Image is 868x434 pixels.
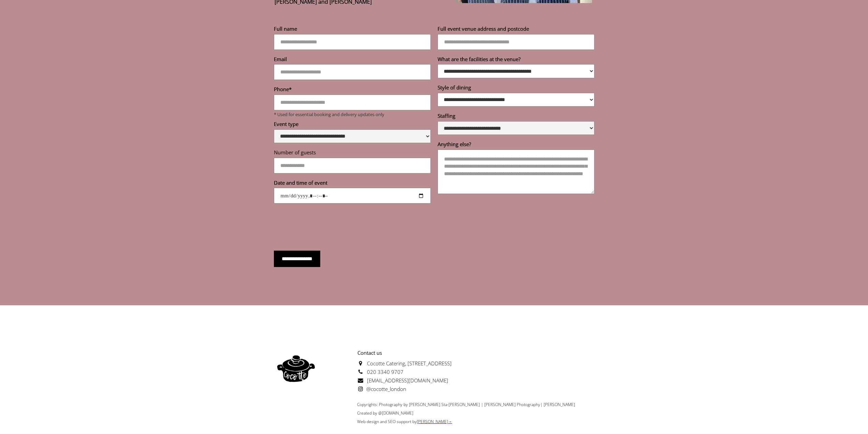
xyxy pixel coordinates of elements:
a: [PERSON_NAME]→ [417,419,452,424]
label: Phone* [274,86,431,95]
a: Cocotte Catering, [STREET_ADDRESS] [357,360,452,367]
label: Date and time of event [274,179,431,188]
strong: Contact us [357,349,382,357]
form: Reservations form [274,25,594,267]
label: Event type [274,121,431,129]
label: Number of guests [274,149,431,158]
a: [EMAIL_ADDRESS][DOMAIN_NAME] [357,377,448,384]
span: Created by @[DOMAIN_NAME] [357,410,413,416]
label: What are the facilities at the venue? [438,56,594,65]
label: Anything else? [438,141,594,150]
p: * Used for essential booking and delivery updates only [274,112,431,117]
label: Style of dining [438,84,594,93]
iframe: reCAPTCHA [274,214,378,240]
a: Web design and SEO support by [357,419,417,424]
a: 020 3340 9707 [357,368,403,375]
label: Email [274,56,431,65]
label: Staffing [438,112,594,121]
div: Copyrights: Photography by [PERSON_NAME] Sta-[PERSON_NAME] | [PERSON_NAME] Photography| [PERSON_N... [274,400,575,426]
label: Full name [274,25,431,34]
label: Full event venue address and postcode [438,25,594,34]
a: @cocotte_london [357,386,406,392]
